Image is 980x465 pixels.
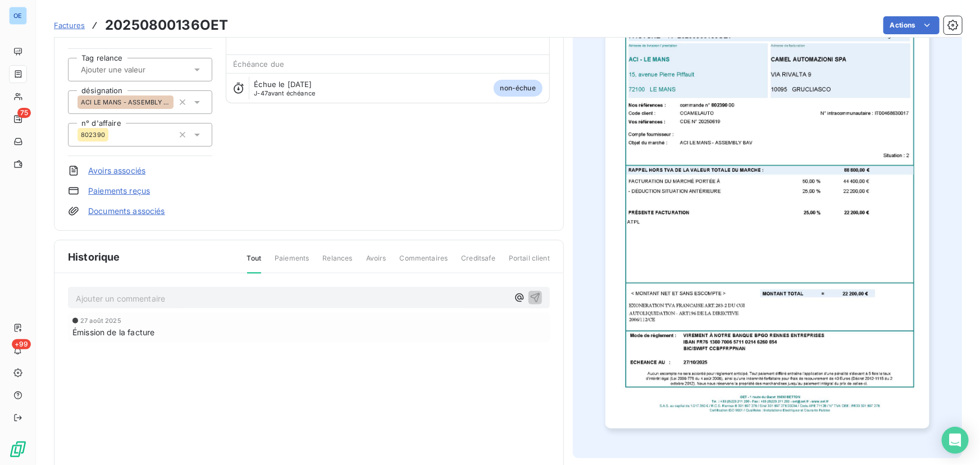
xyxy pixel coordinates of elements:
span: Échue le [DATE] [254,80,312,89]
span: Relances [322,253,352,272]
img: Logo LeanPay [9,440,27,458]
span: avant échéance [254,90,315,97]
div: Open Intercom Messenger [942,427,969,454]
div: OE [9,7,27,25]
a: Factures [54,20,85,31]
a: Documents associés [88,206,165,217]
span: Échéance due [233,60,284,69]
span: 75 [17,108,31,118]
h3: 20250800136OET [105,15,228,35]
span: non-échue [494,80,543,97]
span: Historique [68,249,120,265]
span: 27 août 2025 [80,317,121,324]
span: Paiements [275,253,309,272]
span: Tout [247,253,262,273]
span: Factures [54,21,85,30]
span: Creditsafe [461,253,495,272]
span: Avoirs [366,253,386,272]
a: Avoirs associés [88,165,145,176]
span: +99 [12,339,31,349]
span: J-47 [254,89,268,97]
span: Émission de la facture [72,326,154,338]
span: ACI LE MANS - ASSEMBLY BAV [81,99,170,106]
a: Paiements reçus [88,185,150,197]
span: 802390 [81,131,105,138]
button: Actions [883,16,940,34]
span: Commentaires [400,253,448,272]
input: Ajouter une valeur [80,65,193,75]
span: Portail client [509,253,550,272]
